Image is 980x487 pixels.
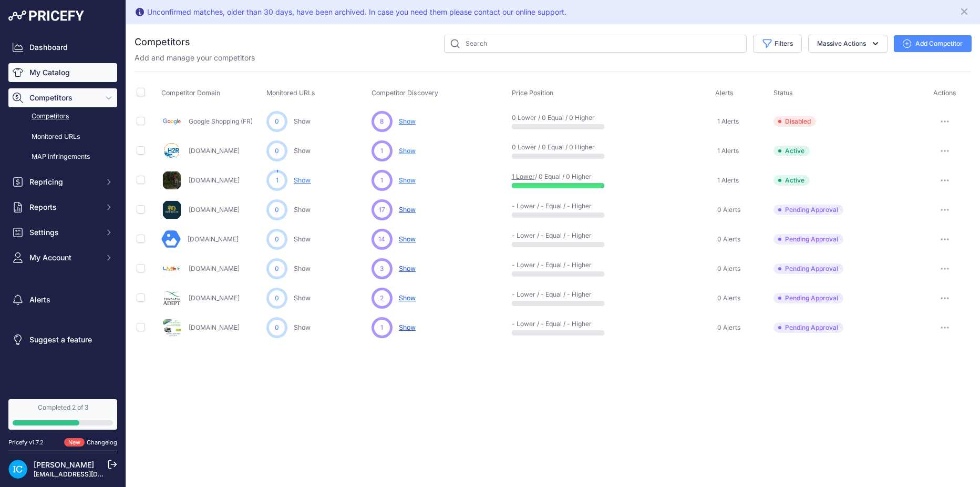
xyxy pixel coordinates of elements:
p: - Lower / - Equal / - Higher [512,290,579,299]
span: 3 [380,264,384,273]
nav: Sidebar [8,38,117,387]
span: Show [399,117,416,126]
a: 1 Alerts [715,116,739,127]
div: Completed 2 of 3 [13,403,113,412]
a: Show [294,147,311,155]
button: Filters [753,35,802,53]
span: Show [399,206,416,214]
span: Show [399,294,416,302]
p: 0 Lower / 0 Equal / 0 Higher [512,114,579,122]
span: 1 Alerts [717,147,739,155]
button: My Account [8,248,117,267]
span: Show [399,323,416,331]
span: Status [773,89,793,97]
span: Alerts [715,89,734,97]
a: Changelog [87,439,117,446]
span: Show [399,176,416,184]
button: Reports [8,198,117,217]
span: 0 Alerts [717,235,740,244]
span: 0 Alerts [717,294,740,302]
p: - Lower / - Equal / - Higher [512,320,579,328]
div: Pricefy v1.7.2 [8,438,44,447]
span: 0 Alerts [717,323,740,332]
p: / 0 Equal / 0 Higher [512,173,579,181]
span: 2 [380,293,384,303]
button: Settings [8,223,117,242]
span: 0 [275,264,279,273]
span: Reports [29,202,98,212]
a: Monitored URLs [8,128,117,146]
span: Active [773,175,810,186]
span: Show [399,235,416,243]
a: Dashboard [8,38,117,57]
span: 1 [380,323,383,332]
a: Completed 2 of 3 [8,399,117,430]
a: [DOMAIN_NAME] [189,206,240,214]
span: Price Position [512,89,553,97]
span: Monitored URLs [266,89,315,97]
a: Show [294,294,311,302]
span: 1 [380,146,383,156]
a: Alerts [8,290,117,309]
span: Pending Approval [773,263,843,274]
span: Settings [29,227,98,238]
button: Repricing [8,173,117,191]
span: Actions [933,89,956,97]
a: 1 Alerts [715,146,739,156]
a: [DOMAIN_NAME] [189,265,240,272]
a: [PERSON_NAME] [34,460,94,469]
a: [EMAIL_ADDRESS][DOMAIN_NAME] [34,470,143,478]
span: 1 Alerts [717,176,739,185]
a: Show [294,235,311,243]
span: Disabled [773,116,816,127]
a: [DOMAIN_NAME] [189,294,240,302]
span: 1 [380,176,383,185]
span: My Account [29,252,98,263]
p: - Lower / - Equal / - Higher [512,261,579,269]
span: Pending Approval [773,234,843,245]
button: Competitors [8,88,117,107]
span: Show [399,147,416,155]
a: 1 Alerts [715,175,739,186]
a: Suggest a feature [8,330,117,349]
img: Pricefy Logo [8,11,84,21]
span: 1 Alerts [717,117,739,126]
span: 0 [275,235,279,244]
p: Add and manage your competitors [135,53,255,63]
a: Competitors [8,107,117,126]
p: - Lower / - Equal / - Higher [512,231,579,240]
a: Show [294,265,311,272]
span: 0 [275,205,279,215]
a: [DOMAIN_NAME] [189,176,240,184]
span: Active [773,146,810,156]
span: 17 [379,205,385,215]
span: 0 [275,293,279,303]
a: Show [294,323,311,331]
a: My Catalog [8,63,117,82]
span: Pending Approval [773,205,843,215]
button: Massive Actions [808,35,888,53]
button: Close [959,4,972,17]
span: 0 Alerts [717,206,740,214]
span: 0 [275,323,279,332]
span: 0 [275,117,279,126]
span: 0 Alerts [717,265,740,273]
a: Show [294,176,311,184]
span: Competitor Domain [161,89,220,97]
span: New [64,438,85,447]
span: Repricing [29,177,98,187]
p: - Lower / - Equal / - Higher [512,202,579,210]
span: 0 [275,146,279,156]
a: 1 Lower [512,173,535,180]
div: Unconfirmed matches, older than 30 days, have been archived. In case you need them please contact... [147,7,566,17]
a: [DOMAIN_NAME] [189,323,240,331]
span: 8 [380,117,384,126]
span: Competitor Discovery [372,89,438,97]
span: Competitors [29,93,98,103]
button: Add Competitor [894,35,972,52]
a: [DOMAIN_NAME] [189,147,240,155]
input: Search [444,35,747,53]
span: Pending Approval [773,322,843,333]
span: 14 [378,235,385,244]
a: MAP infringements [8,148,117,166]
